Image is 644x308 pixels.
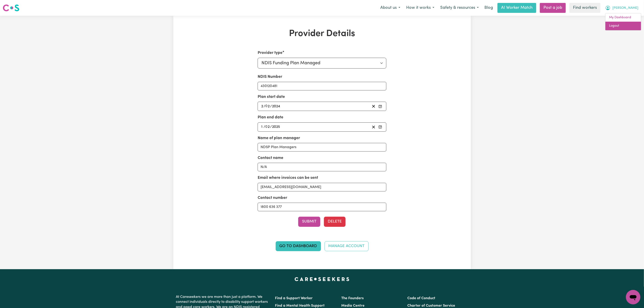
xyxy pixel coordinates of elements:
[226,28,419,39] h1: Provider Details
[605,22,641,30] a: Logout
[325,241,369,251] a: Manage Account
[407,304,455,308] a: Charter of Customer Service
[270,125,272,129] span: /
[258,94,285,100] label: Plan start date
[265,105,268,108] span: 0
[275,297,313,300] a: Find a Support Worker
[497,3,536,13] a: AI Worker Match
[264,104,265,108] span: /
[298,217,320,227] button: Submit
[258,74,282,80] label: NDIS Number
[602,3,641,13] button: My Account
[569,3,600,13] a: Find workers
[258,155,283,161] label: Contact name
[261,124,264,130] input: --
[341,297,364,300] a: The Founders
[407,297,435,300] a: Code of Conduct
[266,103,270,109] input: --
[266,124,270,130] input: --
[276,241,321,251] a: Go to Dashboard
[403,3,437,13] button: How it works
[258,163,386,171] input: e.g. Natasha McElhone
[258,50,282,56] label: Provider type
[261,103,264,109] input: --
[341,304,364,308] a: Media Centre
[258,82,386,90] input: Enter your NDIS number
[265,125,268,129] span: 0
[264,125,265,129] span: /
[3,4,19,12] img: Careseekers logo
[482,3,496,13] a: Blog
[258,115,283,120] label: Plan end date
[258,183,386,191] input: e.g. nat.mc@myplanmanager.com.au
[626,290,640,304] iframe: Button to launch messaging window, conversation in progress
[605,13,641,30] div: My Account
[258,203,386,211] input: e.g. 0412 345 678
[258,175,318,181] label: Email where invoices can be sent
[540,3,566,13] a: Post a job
[3,3,19,13] a: Careseekers logo
[272,103,281,109] input: ----
[258,135,300,141] label: Name of plan manager
[258,143,386,152] input: e.g. MyPlanManager Pty. Ltd.
[370,124,377,130] button: Clear plan end date
[377,103,383,109] button: Pick your plan start date
[324,217,346,227] button: Delete
[295,277,349,281] a: Careseekers home page
[258,195,287,201] label: Contact number
[370,103,377,109] button: Clear plan start date
[377,124,383,130] button: Pick your plan end date
[437,3,482,13] button: Safety & resources
[272,124,280,130] input: ----
[270,104,272,108] span: /
[377,3,403,13] button: About us
[612,6,638,11] span: [PERSON_NAME]
[605,13,641,22] a: My Dashboard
